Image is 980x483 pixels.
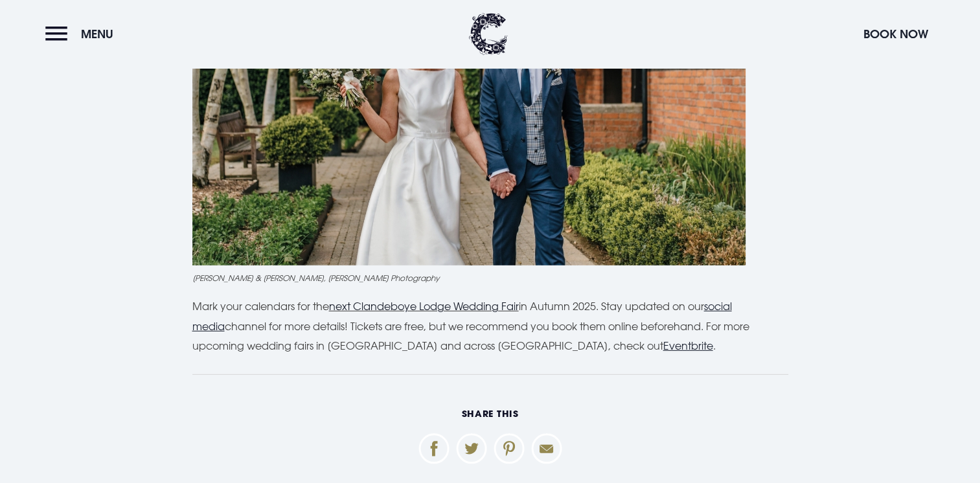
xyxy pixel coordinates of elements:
[469,13,508,55] img: Clandeboye Lodge
[192,407,788,420] h6: Share This
[45,20,120,48] button: Menu
[192,300,732,332] a: social media
[192,297,788,355] p: Mark your calendars for the in Autumn 2025. Stay updated on our channel for more details! Tickets...
[663,339,713,352] a: Eventbrite
[329,300,519,313] a: next Clandeboye Lodge Wedding Fair
[81,27,113,41] span: Menu
[857,20,935,48] button: Book Now
[192,272,788,284] figcaption: [PERSON_NAME] & [PERSON_NAME], [PERSON_NAME] Photography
